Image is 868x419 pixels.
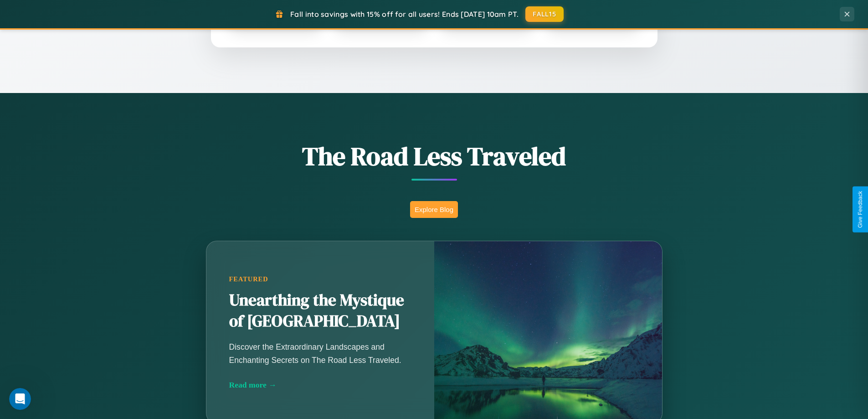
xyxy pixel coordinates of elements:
div: Featured [229,275,411,283]
iframe: Intercom live chat [9,388,31,410]
p: Discover the Extraordinary Landscapes and Enchanting Secrets on The Road Less Traveled. [229,341,411,366]
button: FALL15 [525,6,564,22]
div: Read more → [229,380,411,390]
span: Fall into savings with 15% off for all users! Ends [DATE] 10am PT. [290,10,519,19]
h2: Unearthing the Mystique of [GEOGRAPHIC_DATA] [229,290,411,332]
button: Explore Blog [410,201,458,218]
div: Give Feedback [857,191,863,228]
h1: The Road Less Traveled [161,139,708,174]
